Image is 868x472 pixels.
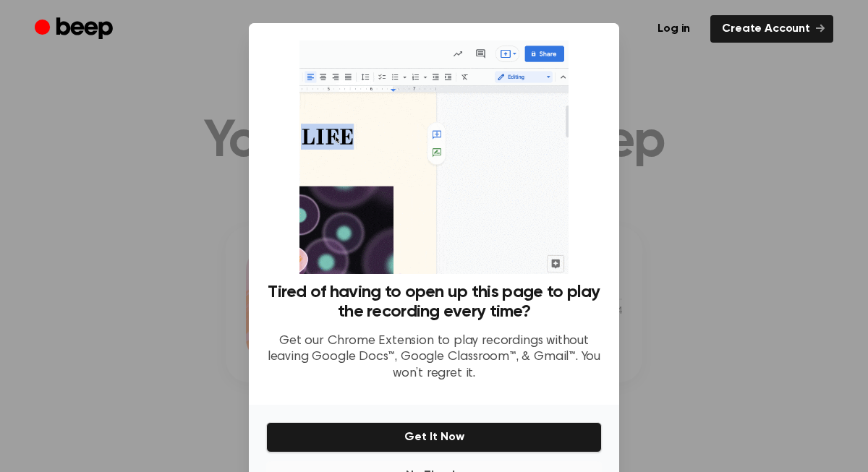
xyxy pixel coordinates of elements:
a: Log in [646,15,702,43]
img: Beep extension in action [299,40,568,274]
button: Get It Now [266,422,602,452]
p: Get our Chrome Extension to play recordings without leaving Google Docs™, Google Classroom™, & Gm... [266,333,602,382]
h3: Tired of having to open up this page to play the recording every time? [266,283,602,322]
a: Beep [35,15,116,43]
a: Create Account [710,15,833,43]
